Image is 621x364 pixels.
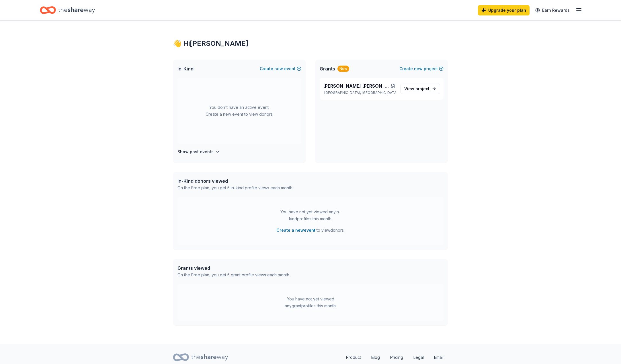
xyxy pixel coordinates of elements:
[276,227,345,234] span: to view donors .
[177,65,194,72] span: In-Kind
[177,265,290,271] div: Grants viewed
[275,208,346,222] div: You have not yet viewed any in-kind profiles this month.
[532,5,573,15] a: Earn Rewards
[323,90,396,95] p: [GEOGRAPHIC_DATA], [GEOGRAPHIC_DATA]
[177,178,293,184] div: In-Kind donors viewed
[341,352,366,363] a: Product
[173,39,448,48] div: 👋 Hi [PERSON_NAME]
[414,65,423,72] span: new
[429,352,448,363] a: Email
[409,352,428,363] a: Legal
[177,271,290,278] div: On the Free plan, you get 5 grant profile views each month.
[177,184,293,191] div: On the Free plan, you get 5 in-kind profile views each month.
[320,65,335,72] span: Grants
[337,66,349,72] div: New
[275,296,346,309] div: You have not yet viewed any grant profiles this month.
[401,84,440,94] a: View project
[478,5,530,15] a: Upgrade your plan
[386,352,408,363] a: Pricing
[276,227,315,234] button: Create a newevent
[274,65,283,72] span: new
[177,148,220,155] button: Show past events
[367,352,384,363] a: Blog
[40,3,95,17] a: Home
[260,65,301,72] button: Createnewevent
[341,352,448,363] nav: quick links
[399,65,444,72] button: Createnewproject
[323,82,390,89] span: [PERSON_NAME] [PERSON_NAME] Marines New Uniforms
[177,78,301,144] div: You don't have an active event. Create a new event to view donors.
[404,85,429,92] span: View
[415,86,429,91] span: project
[177,148,214,155] h4: Show past events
